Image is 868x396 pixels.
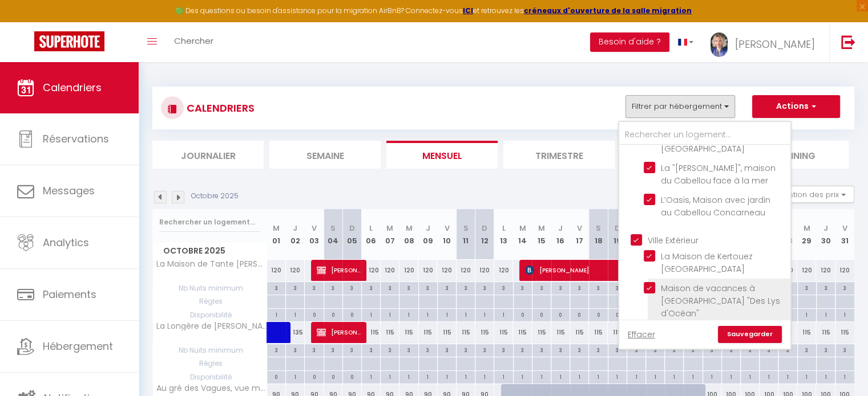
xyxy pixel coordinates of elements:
div: 1 [532,371,551,382]
div: 120 [437,260,456,281]
div: 115 [816,322,835,343]
th: 06 [362,209,381,260]
div: 1 [798,371,816,382]
div: 120 [797,260,816,281]
div: 1 [741,371,759,382]
div: 1 [665,371,683,382]
div: 1 [551,371,570,382]
div: Filtrer par hébergement [618,121,792,350]
th: 12 [475,209,494,260]
p: Octobre 2025 [191,191,239,202]
div: 0 [324,309,342,320]
th: 04 [324,209,342,260]
div: 0 [305,371,323,382]
div: 1 [684,371,702,382]
th: 15 [532,209,551,260]
abbr: J [823,223,828,234]
div: 120 [286,260,305,281]
div: 1 [608,371,627,382]
abbr: J [558,223,563,234]
div: 115 [532,322,551,343]
div: 3 [362,282,380,293]
span: La Longère de [PERSON_NAME] de Kerblaise [155,322,269,330]
li: Planning [737,141,849,169]
abbr: M [273,223,280,234]
span: [PERSON_NAME] [317,321,361,343]
button: Filtrer par hébergement [625,95,735,118]
div: 1 [399,309,418,320]
abbr: J [426,223,430,234]
span: Paiements [43,287,96,301]
div: 1 [494,371,512,382]
div: 115 [570,322,589,343]
div: 1 [760,371,778,382]
div: 3 [305,282,323,293]
div: 115 [399,322,418,343]
span: Messages [43,183,95,198]
abbr: J [293,223,297,234]
div: 3 [457,344,475,355]
div: 3 [532,344,551,355]
div: 3 [798,282,816,293]
th: 16 [551,209,570,260]
div: 1 [778,371,797,382]
div: 3 [551,344,570,355]
div: 115 [381,322,399,343]
th: 05 [342,209,361,260]
div: 1 [399,371,418,382]
abbr: D [482,223,487,234]
div: 120 [399,260,418,281]
div: 3 [305,344,323,355]
span: Nb Nuits minimum [153,282,267,295]
span: [PERSON_NAME] [317,259,361,281]
abbr: M [804,223,810,234]
div: 1 [457,309,475,320]
abbr: M [386,223,393,234]
span: Chercher [174,35,213,47]
abbr: S [596,223,601,234]
div: 1 [267,309,285,320]
div: 3 [324,282,342,293]
div: 1 [835,371,854,382]
div: 3 [817,282,835,293]
strong: ICI [463,6,473,15]
div: 3 [532,282,551,293]
input: Rechercher un logement... [159,212,260,232]
div: 3 [286,344,304,355]
th: 03 [305,209,324,260]
div: 120 [457,260,475,281]
div: 1 [589,371,607,382]
span: Octobre 2025 [153,243,267,259]
span: Maison de vacances à [GEOGRAPHIC_DATA] "Des Lys d'Océan" [661,283,780,319]
li: Trimestre [503,141,615,169]
div: 3 [589,344,607,355]
div: 115 [362,322,381,343]
th: 30 [816,209,835,260]
div: 0 [324,371,342,382]
span: [PERSON_NAME] [525,259,625,281]
button: Besoin d'aide ? [590,32,669,52]
abbr: S [330,223,336,234]
th: 29 [797,209,816,260]
div: 3 [551,282,570,293]
div: 1 [475,309,494,320]
img: logout [841,35,855,49]
div: 3 [457,282,475,293]
span: Appartement du [GEOGRAPHIC_DATA] [661,130,745,154]
li: Semaine [269,141,381,169]
span: Réservations [43,132,109,146]
div: 3 [589,282,607,293]
div: 3 [835,282,854,293]
div: 120 [418,260,437,281]
div: 0 [514,309,532,320]
div: 120 [475,260,494,281]
div: 3 [514,282,532,293]
div: 115 [494,322,513,343]
div: 3 [362,344,380,355]
div: 1 [381,309,399,320]
div: 1 [570,371,588,382]
img: ... [710,32,728,57]
div: 3 [267,344,285,355]
div: 1 [494,309,512,320]
abbr: D [615,223,620,234]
